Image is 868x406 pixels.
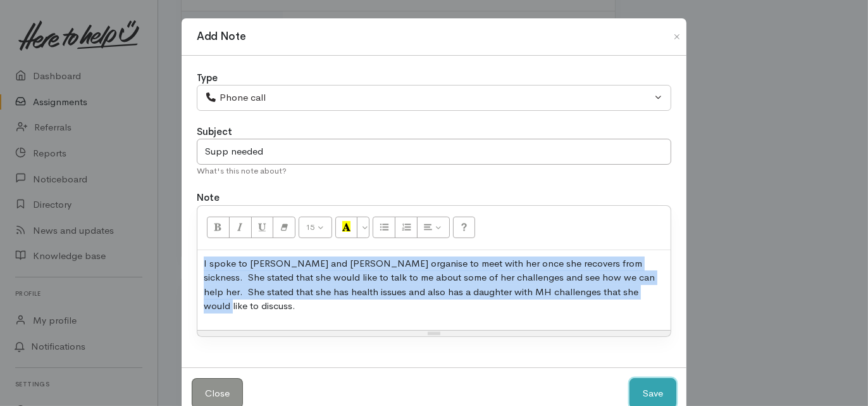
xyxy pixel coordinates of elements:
button: Unordered list (CTRL+SHIFT+NUM7) [373,217,395,238]
button: Underline (CTRL+U) [251,217,274,238]
button: Help [453,217,476,238]
span: 15 [306,222,315,232]
button: Recent Color [335,217,358,238]
button: Close [667,29,687,44]
button: Paragraph [417,217,450,238]
button: Bold (CTRL+B) [207,217,230,238]
h1: Add Note [197,29,245,45]
button: Remove Font Style (CTRL+\) [273,217,295,238]
div: What's this note about? [197,165,671,177]
label: Subject [197,125,232,139]
button: Phone call [197,85,671,111]
p: I spoke to [PERSON_NAME] and [PERSON_NAME] organise to meet with her once she recovers from sickn... [204,257,664,314]
button: Ordered list (CTRL+SHIFT+NUM8) [395,217,418,238]
button: Font Size [299,217,332,238]
button: Italic (CTRL+I) [229,217,252,238]
div: Phone call [205,91,652,105]
label: Type [197,71,218,86]
div: Resize [197,331,671,336]
button: More Color [357,217,369,238]
label: Note [197,191,220,205]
